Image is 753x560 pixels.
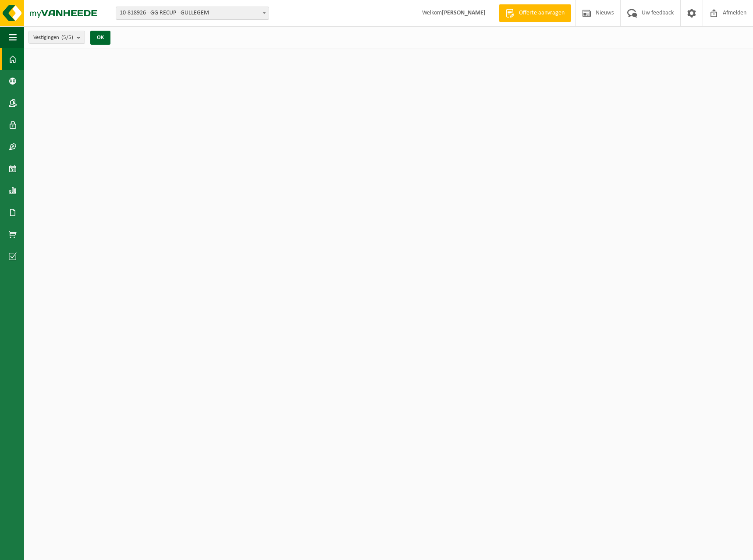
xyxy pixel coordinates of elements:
[116,7,269,19] span: 10-818926 - GG RECUP - GULLEGEM
[33,31,73,44] span: Vestigingen
[499,4,571,22] a: Offerte aanvragen
[116,7,269,20] span: 10-818926 - GG RECUP - GULLEGEM
[90,31,110,45] button: OK
[442,10,486,16] strong: [PERSON_NAME]
[61,35,73,40] count: (5/5)
[517,9,567,18] span: Offerte aanvragen
[28,31,85,44] button: Vestigingen(5/5)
